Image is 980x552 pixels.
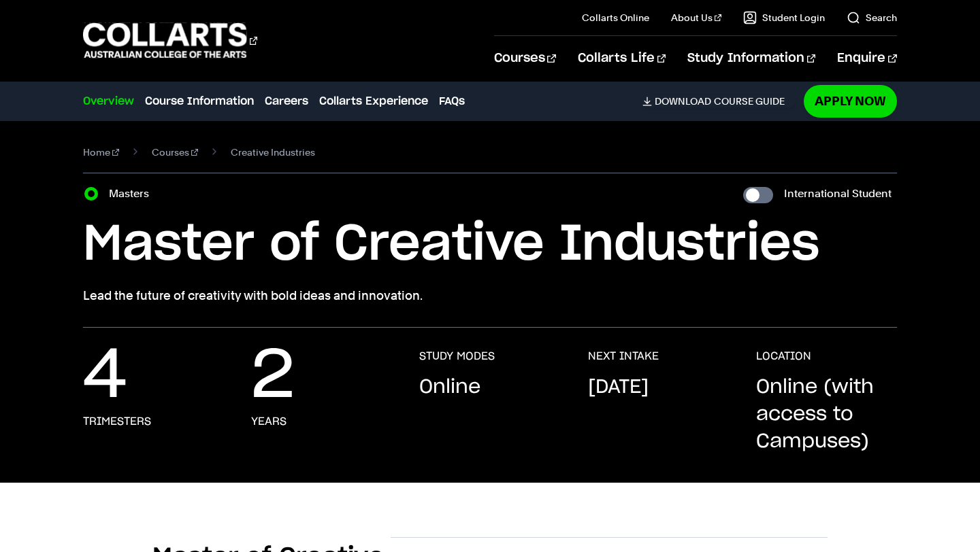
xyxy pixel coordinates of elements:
a: DownloadCourse Guide [642,95,796,107]
label: International Student [784,184,892,203]
a: Collarts Experience [319,93,428,109]
h1: Master of Creative Industries [83,214,896,275]
a: Home [83,143,119,162]
span: Creative Industries [231,143,315,162]
a: Courses [152,143,198,162]
a: Student Login [743,11,825,24]
p: Online (with access to Campuses) [756,374,897,455]
a: Courses [494,36,556,81]
a: About Us [671,11,721,24]
a: Search [847,11,897,24]
a: Careers [265,93,308,109]
p: Online [419,374,480,401]
h3: Trimesters [83,415,151,428]
h3: STUDY MODES [419,349,495,363]
p: [DATE] [588,374,649,401]
a: Overview [83,93,134,109]
label: Masters [109,184,157,203]
a: Enquire [837,36,896,81]
p: Lead the future of creativity with bold ideas and innovation. [83,286,896,305]
a: Collarts Life [578,36,666,81]
p: 2 [251,349,295,404]
a: Apply Now [804,85,897,117]
h3: LOCATION [756,349,811,363]
a: FAQs [439,93,465,109]
span: Download [655,95,711,107]
div: Go to homepage [83,21,257,60]
p: 4 [83,349,127,404]
h3: Years [251,415,287,428]
h3: NEXT INTAKE [588,349,659,363]
a: Collarts Online [582,11,649,24]
a: Course Information [145,93,254,109]
a: Study Information [687,36,815,81]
